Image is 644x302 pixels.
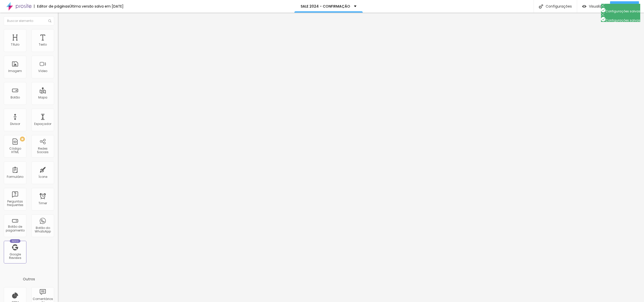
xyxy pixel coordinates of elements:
img: Icone [601,4,605,7]
div: Formulário [7,175,23,179]
img: Icone [539,4,543,9]
img: Icone [601,17,606,21]
div: Botão [11,96,20,99]
img: Icone [601,13,605,16]
div: Ícone [38,175,47,179]
p: SALE 2024 - CONFIRMAÇÃO [301,5,350,8]
img: view-1.svg [582,4,586,9]
div: Texto [39,43,47,46]
iframe: Editor [58,13,644,302]
div: Botão do WhatsApp [33,226,53,233]
span: Configurações salvas [601,18,640,22]
div: Título [11,43,19,46]
div: Novo [10,239,21,243]
div: Divisor [10,122,20,126]
div: Botão de pagamento [5,225,25,232]
span: Configurações salvas [601,9,640,13]
button: Visualizar [577,1,610,11]
div: Mapa [38,96,47,99]
button: Publicar [610,1,639,11]
img: Icone [601,8,606,12]
div: Redes Sociais [33,147,53,154]
div: Código HTML [5,147,25,154]
div: Última versão salva em [DATE] [69,5,124,8]
div: Google Reviews [5,253,25,260]
div: Espaçador [34,122,51,126]
div: Timer [38,202,47,205]
img: Icone [48,19,51,22]
div: Vídeo [38,69,47,73]
div: Editor de páginas [34,5,69,8]
div: Imagem [8,69,22,73]
div: Perguntas frequentes [5,200,25,207]
span: Visualizar [589,4,605,8]
input: Buscar elemento [4,16,54,25]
